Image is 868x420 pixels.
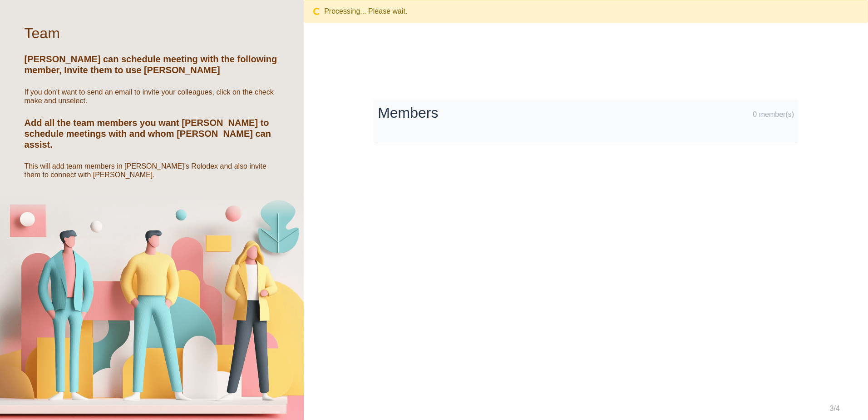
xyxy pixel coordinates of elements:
[25,117,280,150] h5: Add all the team members you want [PERSON_NAME] to schedule meetings with and whom [PERSON_NAME] ...
[25,162,280,179] h6: This will add team members in [PERSON_NAME]’s Rolodex and also invite them to connect with [PERSO...
[378,104,581,121] h2: Members
[25,25,60,42] h2: Team
[25,54,280,75] h5: [PERSON_NAME] can schedule meeting with the following member, Invite them to use [PERSON_NAME]
[25,88,280,105] h6: If you don't want to send an email to invite your colleagues, click on the check make and unselect.
[586,100,799,143] td: 0 member(s)
[321,7,407,15] span: Processing... Please wait.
